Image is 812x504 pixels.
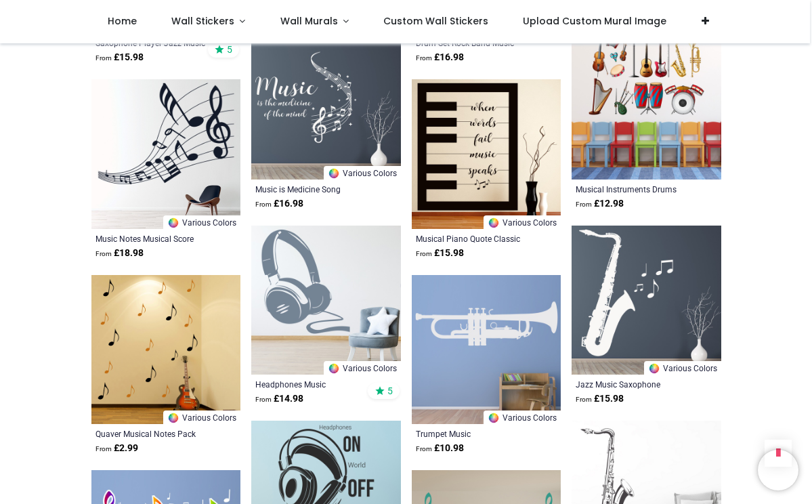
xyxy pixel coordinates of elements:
[416,233,529,244] a: Musical Piano Quote Classic
[163,411,240,424] a: Various Colors
[412,275,561,425] img: Trumpet Music Wall Sticker
[412,79,561,229] img: Musical Piano Quote Classic Wall Sticker
[484,215,561,229] a: Various Colors
[95,250,112,257] span: From
[255,396,272,403] span: From
[576,379,689,390] a: Jazz Music Saxophone
[416,247,464,260] strong: £ 15.98
[108,14,137,28] span: Home
[383,14,488,28] span: Custom Wall Stickers
[163,215,240,229] a: Various Colors
[416,428,529,439] a: Trumpet Music
[251,30,401,180] img: Music is Medicine Song Wall Sticker
[280,14,338,28] span: Wall Murals
[95,428,209,439] a: Quaver Musical Notes Pack
[255,392,303,406] strong: £ 14.98
[255,379,368,390] a: Headphones Music
[255,184,368,194] a: Music is Medicine Song
[95,247,144,260] strong: £ 18.98
[416,250,432,257] span: From
[324,166,401,180] a: Various Colors
[416,445,432,453] span: From
[484,411,561,424] a: Various Colors
[572,226,721,375] img: Jazz Music Saxophone Wall Sticker
[95,442,138,455] strong: £ 2.99
[576,201,592,208] span: From
[576,392,624,406] strong: £ 15.98
[576,396,592,403] span: From
[251,226,401,375] img: Headphones Music Wall Sticker
[95,51,144,64] strong: £ 15.98
[488,412,500,424] img: Color Wheel
[416,54,432,62] span: From
[91,79,241,229] img: Music Notes Musical Score Wall Sticker
[328,167,340,180] img: Color Wheel
[387,385,393,397] span: 5
[416,442,464,455] strong: £ 10.98
[227,43,232,56] span: 5
[95,54,112,62] span: From
[416,51,464,64] strong: £ 16.98
[572,30,721,180] img: Musical Instruments Drums Guitar Wall Sticker Set
[91,275,241,425] img: Quaver Musical Notes Wall Sticker Pack
[328,362,340,375] img: Color Wheel
[167,217,179,229] img: Color Wheel
[255,197,303,211] strong: £ 16.98
[255,201,272,208] span: From
[488,217,500,229] img: Color Wheel
[95,445,112,453] span: From
[648,362,660,375] img: Color Wheel
[324,361,401,375] a: Various Colors
[167,412,179,424] img: Color Wheel
[523,14,666,28] span: Upload Custom Mural Image
[644,361,721,375] a: Various Colors
[171,14,234,28] span: Wall Stickers
[95,233,209,244] a: Music Notes Musical Score
[758,450,798,490] iframe: Brevo live chat
[576,197,624,211] strong: £ 12.98
[576,184,689,194] a: Musical Instruments Drums Guitar Set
